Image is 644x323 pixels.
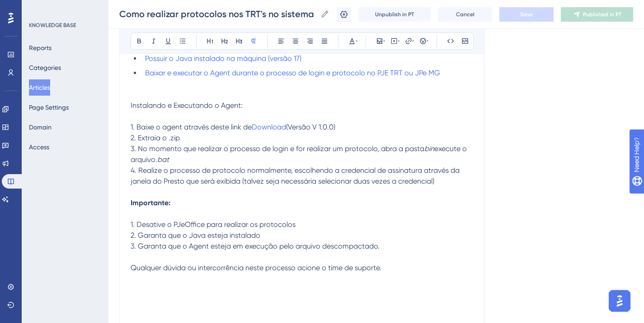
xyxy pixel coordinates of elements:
span: 4. Realize o processo de protocolo normalmente, escolhendo a credencial de assinatura através da ... [131,166,461,185]
button: Unpublish in PT [358,7,431,22]
button: Domain [29,119,52,135]
button: Reports [29,40,52,56]
span: (Versão V 1.0.0) [286,123,335,131]
button: Page Settings [29,99,69,115]
span: Unpublish in PT [375,11,414,18]
div: KNOWLEDGE BASE [29,22,76,29]
span: 3. Garanta que o Agent esteja em execução pelo arquivo descompactado. [131,242,380,250]
span: Qualquer dúvida ou intercorrência neste processo acione o time de suporte. [131,263,381,272]
span: Published in PT [583,11,621,18]
button: Published in PT [561,7,633,22]
a: Possuir o Java instalado na máquina (versão 17) [145,54,301,63]
span: 3. No momento que realizar o processo de login e for realizar um protocolo, abra a pasta [131,144,424,153]
span: 1. Baixe o agent através deste link de [131,123,252,131]
span: Cancel [456,11,475,18]
button: Access [29,139,49,155]
input: Article Name [119,8,317,20]
iframe: UserGuiding AI Assistant Launcher [606,287,633,314]
button: Articles [29,79,50,96]
span: Need Help? [21,2,56,13]
span: 2. Garanta que o Java esteja instalado [131,231,260,240]
em: bin [424,144,434,153]
a: Download [252,123,286,131]
a: Baixar e executar o Agent durante o processo de login e protocolo no PJE TRT ou JPe MG [145,69,440,77]
button: Categories [29,60,61,76]
strong: Importante: [131,198,170,207]
em: .bat [155,155,169,164]
span: Save [520,11,533,18]
button: Cancel [438,7,492,22]
span: 2. Extraia o .zip [131,134,180,142]
span: 1. Desative o PJeOffice para realizar os protocolos [131,220,296,229]
button: Save [499,7,554,22]
span: Instalando e Executando o Agent: [131,101,243,110]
